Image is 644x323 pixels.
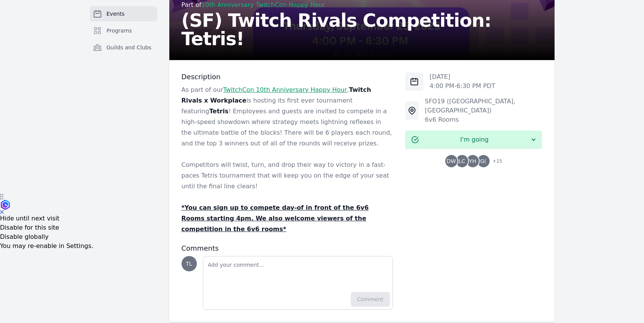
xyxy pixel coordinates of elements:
[351,292,390,307] button: Comment
[182,204,369,233] u: *You can sign up to compete day-of in front of the 6v6 Rooms starting 4pm. We also welcome viewer...
[480,158,486,164] span: G(
[405,131,542,149] button: I'm going
[182,72,393,82] h3: Description
[425,97,542,115] div: SFO19 ([GEOGRAPHIC_DATA], [GEOGRAPHIC_DATA])
[201,1,325,8] a: 10th Anniversary TwitchCon Happy Hour
[107,44,152,51] span: Guilds and Clubs
[182,0,542,10] div: Part of
[430,72,495,82] p: [DATE]
[90,40,157,55] a: Guilds and Clubs
[469,158,476,164] span: YH
[90,6,157,21] a: Events
[488,157,502,167] span: + 15
[223,86,347,93] a: TwitchCon 10th Anniversary Happy Hour
[459,158,466,164] span: LC
[182,244,393,253] h3: Comments
[419,135,530,144] span: I'm going
[182,11,542,48] h2: (SF) Twitch Rivals Competition: Tetris!
[186,261,192,266] span: TL
[90,6,157,67] nav: Sidebar
[182,85,393,149] p: As part of our , is hosting its first ever tournament featuring ! Employees and guests are invite...
[182,160,393,192] p: Competitors will twist, turn, and drop their way to victory in a fast-paces Tetris tournament tha...
[425,115,542,124] div: 6v6 Rooms
[209,108,229,115] strong: Tetris
[430,82,495,91] p: 4:00 PM - 6:30 PM PDT
[107,27,132,34] span: Programs
[90,23,157,38] a: Programs
[446,158,456,164] span: DW
[107,10,125,18] span: Events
